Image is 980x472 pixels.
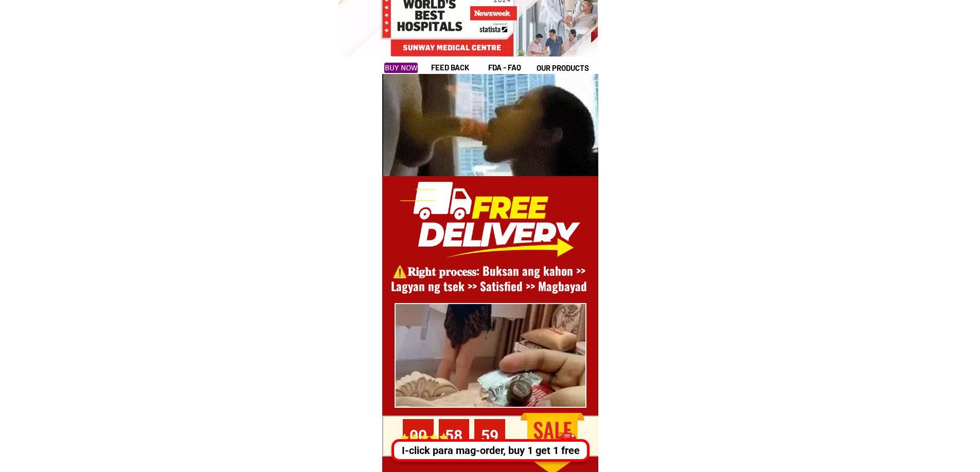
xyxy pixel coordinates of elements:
h1: our products [537,62,597,74]
mark: Highlighty [384,63,418,73]
div: I-click para mag-order, buy 1 get 1 free [394,443,587,458]
h1: feed back [431,62,487,73]
h1: fda - FAQ [488,62,546,73]
h1: ⚠️️𝐑𝐢𝐠𝐡𝐭 𝐩𝐫𝐨𝐜𝐞𝐬𝐬: Buksan ang kahon >> Lagyan ng tsek >> Satisfied >> Magbayad [377,263,601,294]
